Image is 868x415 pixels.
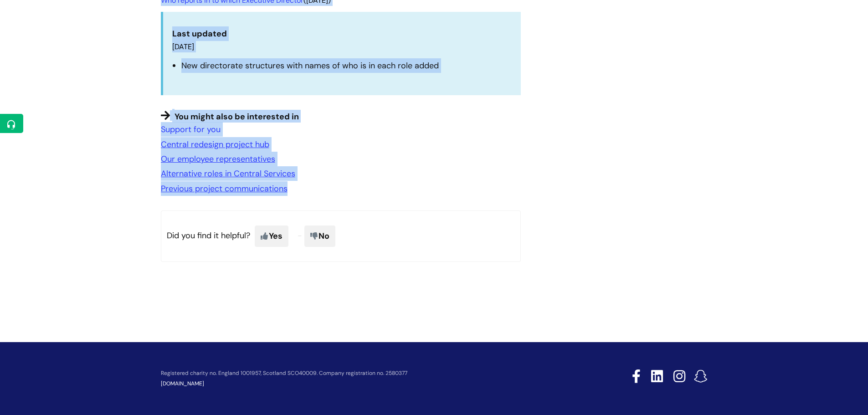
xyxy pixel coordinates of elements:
[161,210,521,261] p: Did you find it helpful?
[161,124,221,135] a: Support for you
[172,42,194,51] span: [DATE]
[255,225,288,246] span: Yes
[161,139,269,150] a: Central redesign project hub
[175,111,299,122] span: You might also be interested in
[161,370,567,376] p: Registered charity no. England 1001957, Scotland SCO40009. Company registration no. 2580377
[161,380,204,387] a: [DOMAIN_NAME]
[161,154,275,164] a: Our employee representatives
[181,58,512,73] li: New directorate structures with names of who is in each role added
[304,225,335,246] span: No
[161,168,295,179] a: Alternative roles in Central Services
[172,28,227,39] strong: Last updated
[161,183,288,194] a: Previous project communications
